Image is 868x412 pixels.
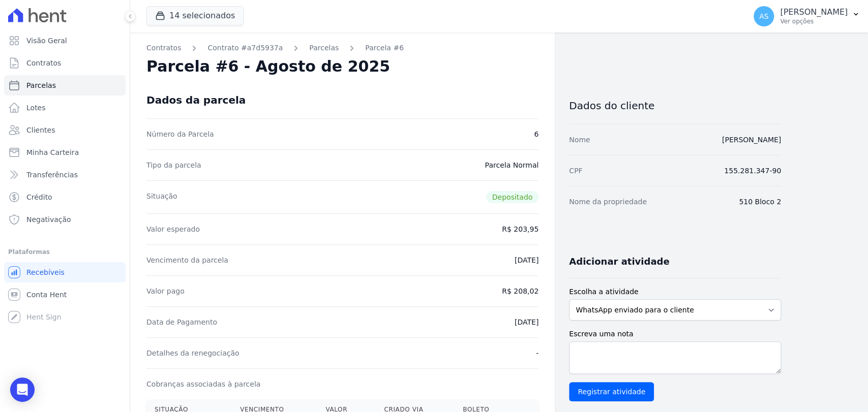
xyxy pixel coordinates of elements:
a: Minha Carteira [4,142,126,163]
span: Depositado [486,191,539,203]
span: Recebíveis [26,267,65,277]
dd: 155.281.347-90 [724,166,781,176]
dt: Valor esperado [146,224,200,234]
div: Open Intercom Messenger [10,377,35,402]
p: Ver opções [780,17,848,25]
a: Recebíveis [4,262,126,282]
dd: 510 Bloco 2 [739,197,781,207]
nav: Breadcrumb [146,43,538,53]
span: Clientes [26,125,55,135]
h3: Adicionar atividade [569,256,669,268]
span: Transferências [26,170,78,180]
a: Parcela #6 [365,43,404,53]
span: Conta Hent [26,290,67,300]
h3: Dados do cliente [569,100,781,112]
dd: R$ 203,95 [502,224,538,234]
div: Dados da parcela [146,94,246,106]
a: Clientes [4,120,126,140]
dt: Cobranças associadas à parcela [146,379,260,389]
label: Escolha a atividade [569,287,781,297]
dt: Situação [146,191,177,203]
input: Registrar atividade [569,382,654,401]
dt: Tipo da parcela [146,160,201,170]
dd: 6 [534,129,538,139]
dd: Parcela Normal [485,160,538,170]
a: Parcelas [309,43,339,53]
p: [PERSON_NAME] [780,7,848,17]
dt: Data de Pagamento [146,317,217,327]
span: Lotes [26,103,46,113]
a: [PERSON_NAME] [722,136,781,144]
dd: R$ 208,02 [502,286,538,296]
a: Visão Geral [4,30,126,51]
a: Contrato #a7d5937a [207,43,283,53]
span: Crédito [26,192,52,202]
dt: Nome [569,135,590,145]
dd: [DATE] [515,255,538,265]
div: Plataformas [8,246,122,258]
dt: Valor pago [146,286,185,296]
span: Parcelas [26,80,56,90]
dt: CPF [569,166,582,176]
span: Negativação [26,214,71,225]
button: AS [PERSON_NAME] Ver opções [745,2,868,30]
dt: Número da Parcela [146,129,214,139]
button: 14 selecionados [146,6,244,25]
span: Minha Carteira [26,147,79,157]
dd: [DATE] [515,317,538,327]
a: Conta Hent [4,284,126,305]
h2: Parcela #6 - Agosto de 2025 [146,57,390,76]
a: Contratos [4,53,126,73]
span: AS [759,13,768,20]
span: Visão Geral [26,36,67,46]
a: Lotes [4,98,126,118]
dt: Detalhes da renegociação [146,348,240,358]
a: Contratos [146,43,181,53]
a: Negativação [4,209,126,230]
a: Parcelas [4,75,126,96]
dt: Nome da propriedade [569,197,647,207]
dt: Vencimento da parcela [146,255,228,265]
a: Transferências [4,165,126,185]
dd: - [536,348,538,358]
a: Crédito [4,187,126,207]
label: Escreva uma nota [569,329,781,339]
span: Contratos [26,58,61,68]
